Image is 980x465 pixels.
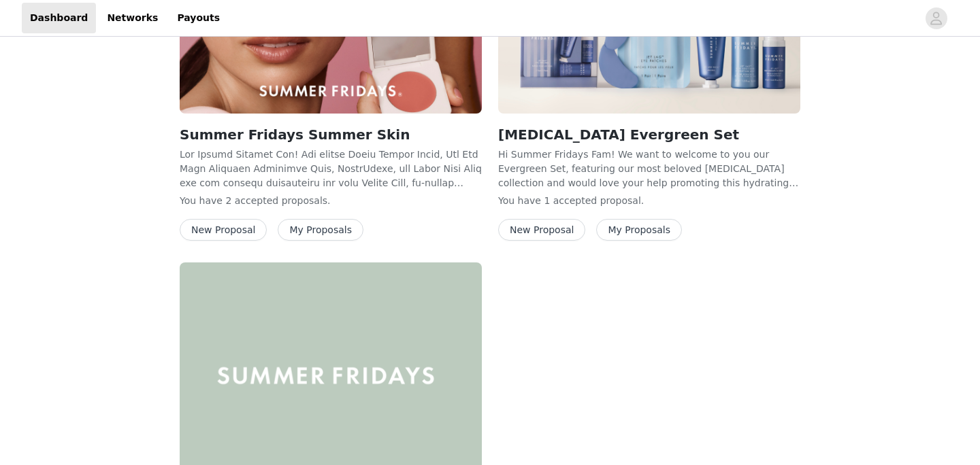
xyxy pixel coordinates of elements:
[596,219,682,241] button: My Proposals
[278,219,363,241] button: My Proposals
[930,7,943,29] div: avatar
[498,219,585,241] button: New Proposal
[498,194,800,208] p: You have 1 accepted proposal .
[180,148,482,188] p: Lor Ipsumd Sitamet Con! Adi elitse Doeiu Tempor Incid, Utl Etd Magn Aliquaen Adminimve Quis, Nost...
[498,148,800,188] p: Hi Summer Fridays Fam! We want to welcome to you our Evergreen Set, featuring our most beloved [M...
[169,3,228,33] a: Payouts
[180,194,482,208] p: You have 2 accepted proposal .
[180,219,267,241] button: New Proposal
[498,124,800,145] h2: [MEDICAL_DATA] Evergreen Set
[99,3,166,33] a: Networks
[323,195,327,206] span: s
[180,124,482,145] h2: Summer Fridays Summer Skin
[22,3,96,33] a: Dashboard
